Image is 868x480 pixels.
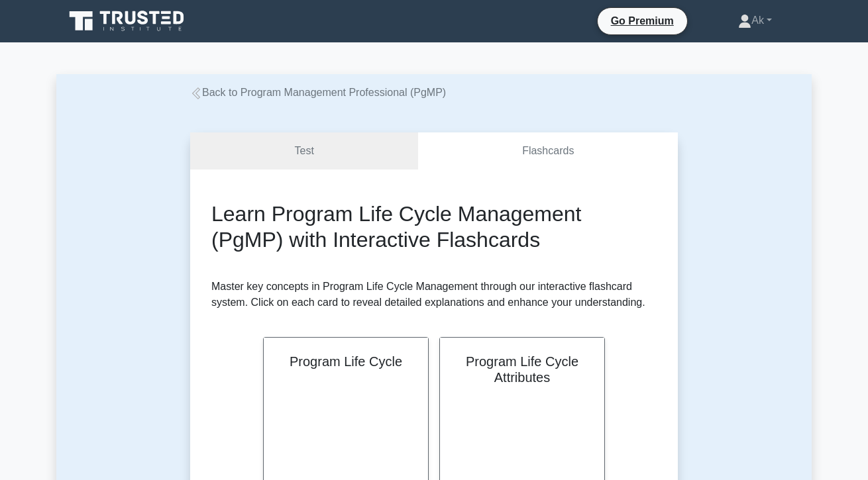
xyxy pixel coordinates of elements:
p: Master key concepts in Program Life Cycle Management through our interactive flashcard system. Cl... [211,279,657,311]
a: Ak [706,7,804,34]
a: Go Premium [603,13,682,29]
h2: Program Life Cycle [280,354,412,369]
a: Test [190,132,418,170]
h2: Program Life Cycle Attributes [456,354,588,385]
a: Flashcards [418,132,678,170]
h2: Learn Program Life Cycle Management (PgMP) with Interactive Flashcards [211,201,657,252]
a: Back to Program Management Professional (PgMP) [190,87,446,98]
